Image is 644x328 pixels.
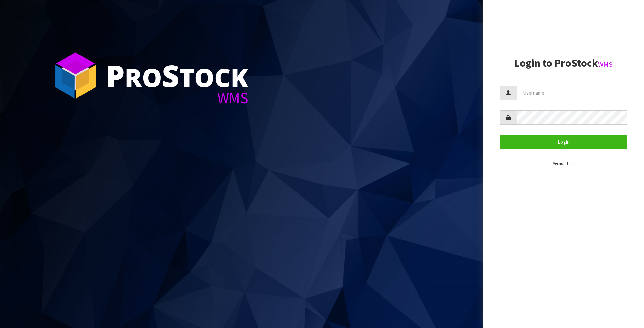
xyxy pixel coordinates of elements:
[500,57,627,69] h2: Login to ProStock
[106,60,248,90] div: ro tock
[598,60,613,69] small: WMS
[500,135,627,149] button: Login
[50,50,101,101] img: ProStock Cube
[106,55,125,96] span: P
[517,86,627,100] input: Username
[106,90,248,106] div: WMS
[162,55,179,96] span: S
[553,161,574,166] small: Version 1.0.0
